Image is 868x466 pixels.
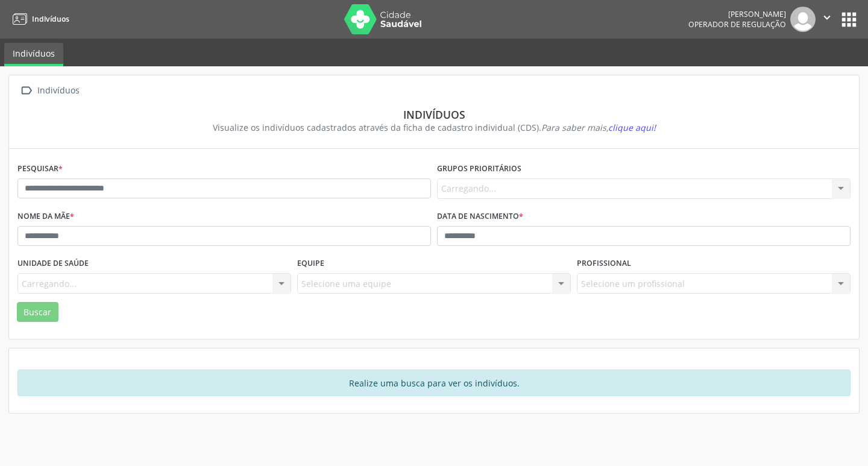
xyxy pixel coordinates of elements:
[838,9,860,30] button: apps
[437,207,523,226] label: Data de nascimento
[17,207,74,226] label: Nome da mãe
[17,82,35,99] i: 
[26,108,842,121] div: Indivíduos
[26,121,842,134] div: Visualize os indivíduos cadastrados através da ficha de cadastro individual (CDS).
[437,160,521,178] label: Grupos prioritários
[8,9,69,29] a: Indivíduos
[820,11,834,24] i: 
[790,7,816,32] img: img
[17,370,851,396] div: Realize uma busca para ver os indivíduos.
[816,7,838,32] button: 
[17,254,89,273] label: Unidade de saúde
[688,19,786,30] span: Operador de regulação
[17,160,63,178] label: Pesquisar
[688,9,786,19] div: [PERSON_NAME]
[35,82,81,99] div: Indivíduos
[17,82,81,99] a:  Indivíduos
[32,14,69,24] span: Indivíduos
[608,122,656,133] span: clique aqui!
[577,254,631,273] label: Profissional
[17,302,58,323] button: Buscar
[297,254,324,273] label: Equipe
[4,43,63,66] a: Indivíduos
[541,122,656,133] i: Para saber mais,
